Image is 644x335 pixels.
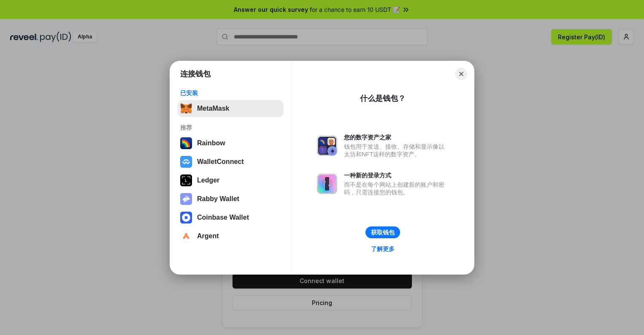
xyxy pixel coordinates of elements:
img: svg+xml,%3Csvg%20xmlns%3D%22http%3A%2F%2Fwww.w3.org%2F2000%2Fsvg%22%20fill%3D%22none%22%20viewBox... [317,174,337,194]
div: 什么是钱包？ [360,93,406,103]
div: 您的数字资产之家 [344,133,449,141]
button: Coinbase Wallet [178,209,284,226]
button: Rainbow [178,135,284,152]
img: svg+xml,%3Csvg%20width%3D%2228%22%20height%3D%2228%22%20viewBox%3D%220%200%2028%2028%22%20fill%3D... [180,156,192,168]
img: svg+xml,%3Csvg%20xmlns%3D%22http%3A%2F%2Fwww.w3.org%2F2000%2Fsvg%22%20fill%3D%22none%22%20viewBox... [180,193,192,205]
div: Rainbow [197,139,225,147]
button: 获取钱包 [365,226,400,238]
div: 已安装 [180,89,281,97]
button: Close [455,68,467,80]
img: svg+xml,%3Csvg%20width%3D%2228%22%20height%3D%2228%22%20viewBox%3D%220%200%2028%2028%22%20fill%3D... [180,230,192,242]
div: 推荐 [180,124,281,131]
div: WalletConnect [197,158,244,166]
img: svg+xml,%3Csvg%20fill%3D%22none%22%20height%3D%2233%22%20viewBox%3D%220%200%2035%2033%22%20width%... [180,103,192,114]
a: 了解更多 [366,243,400,254]
div: Argent [197,232,219,240]
img: svg+xml,%3Csvg%20xmlns%3D%22http%3A%2F%2Fwww.w3.org%2F2000%2Fsvg%22%20width%3D%2228%22%20height%3... [180,174,192,186]
div: MetaMask [197,105,229,112]
img: svg+xml,%3Csvg%20width%3D%2228%22%20height%3D%2228%22%20viewBox%3D%220%200%2028%2028%22%20fill%3D... [180,212,192,223]
div: Coinbase Wallet [197,214,249,221]
div: Rabby Wallet [197,195,239,203]
button: Rabby Wallet [178,191,284,207]
button: Argent [178,228,284,245]
button: Ledger [178,172,284,189]
img: svg+xml,%3Csvg%20xmlns%3D%22http%3A%2F%2Fwww.w3.org%2F2000%2Fsvg%22%20fill%3D%22none%22%20viewBox... [317,136,337,156]
div: 钱包用于发送、接收、存储和显示像以太坊和NFT这样的数字资产。 [344,143,449,158]
button: MetaMask [178,100,284,117]
div: 获取钱包 [371,229,395,236]
div: Ledger [197,177,219,184]
div: 而不是在每个网站上创建新的账户和密码，只需连接您的钱包。 [344,181,449,196]
img: svg+xml,%3Csvg%20width%3D%22120%22%20height%3D%22120%22%20viewBox%3D%220%200%20120%20120%22%20fil... [180,137,192,149]
div: 一种新的登录方式 [344,172,449,179]
div: 了解更多 [371,245,395,253]
h1: 连接钱包 [180,69,211,79]
button: WalletConnect [178,153,284,170]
